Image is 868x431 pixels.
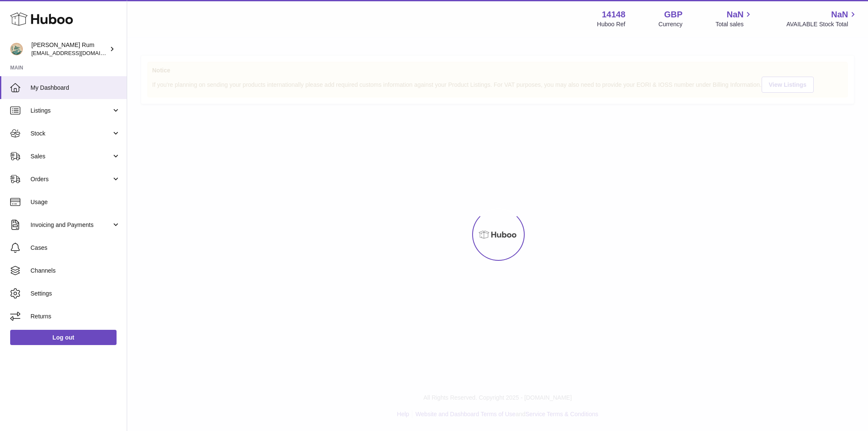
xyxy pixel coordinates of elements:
a: NaN Total sales [715,9,753,28]
span: Total sales [715,20,753,28]
span: Invoicing and Payments [31,221,111,229]
div: Currency [659,20,683,28]
span: AVAILABLE Stock Total [786,20,858,28]
a: NaN AVAILABLE Stock Total [786,9,858,28]
strong: GBP [664,9,682,20]
img: mail@bartirum.wales [10,43,23,55]
span: Settings [31,290,120,298]
span: Listings [31,107,111,115]
a: Log out [10,330,117,345]
span: Channels [31,267,120,275]
span: Orders [31,175,111,183]
span: Stock [31,130,111,138]
span: [EMAIL_ADDRESS][DOMAIN_NAME] [31,50,125,56]
span: My Dashboard [31,84,120,92]
span: Sales [31,152,111,160]
span: Usage [31,198,120,206]
span: NaN [831,9,848,20]
span: Returns [31,312,120,320]
strong: 14148 [602,9,626,20]
div: [PERSON_NAME] Rum [31,41,108,57]
span: Cases [31,244,120,252]
div: Huboo Ref [597,20,626,28]
span: NaN [726,9,743,20]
